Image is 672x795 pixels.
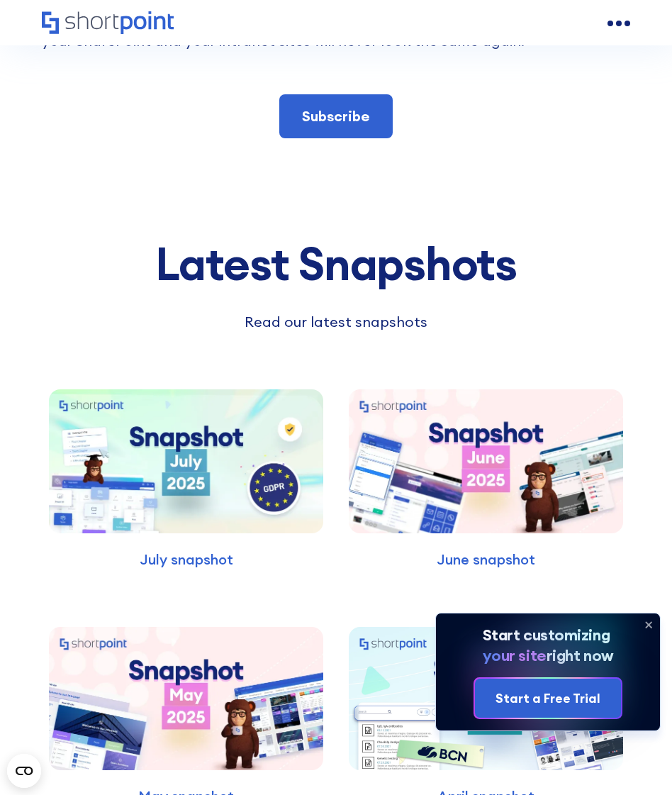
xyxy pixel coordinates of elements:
[7,754,41,788] button: Open CMP widget
[49,549,323,570] p: July snapshot
[42,239,630,289] div: Latest Snapshots
[417,630,672,795] iframe: Chat Widget
[42,11,174,35] a: Home
[112,311,560,333] p: Read our latest snapshots
[279,94,393,138] a: Subscribe
[42,367,330,570] a: July snapshot
[607,12,630,35] a: open menu
[475,679,621,718] a: Start a Free Trial
[349,549,623,570] p: June snapshot
[495,689,600,708] div: Start a Free Trial
[342,367,630,570] a: June snapshot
